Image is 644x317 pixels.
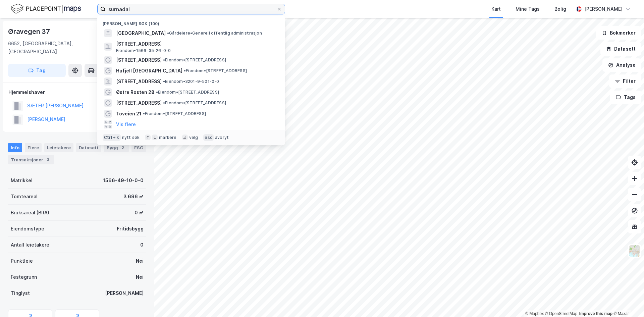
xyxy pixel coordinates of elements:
div: Datasett [76,143,101,152]
span: Toveien 21 [116,110,142,118]
span: Hafjell [GEOGRAPHIC_DATA] [116,67,182,75]
div: esc [203,134,214,141]
div: Nei [136,273,144,281]
div: 6652, [GEOGRAPHIC_DATA], [GEOGRAPHIC_DATA] [8,40,112,56]
div: Kart [491,5,501,13]
a: OpenStreetMap [545,311,578,316]
div: [PERSON_NAME] [105,289,144,297]
div: Bruksareal (BRA) [11,209,49,217]
div: Tinglyst [11,289,30,297]
button: Tag [8,64,66,77]
button: Tags [610,91,641,104]
span: Eiendom • [STREET_ADDRESS] [184,68,247,73]
span: Eiendom • [STREET_ADDRESS] [143,111,206,116]
span: [STREET_ADDRESS] [116,99,162,107]
div: 3 [45,156,51,163]
a: Improve this map [579,311,612,316]
div: Ctrl + k [103,134,121,141]
div: [PERSON_NAME] [584,5,623,13]
div: 1566-49-10-0-0 [103,176,144,184]
div: Kontrollprogram for chat [610,285,644,317]
div: Bygg [104,143,129,152]
div: Fritidsbygg [117,225,144,233]
span: Eiendom • [STREET_ADDRESS] [163,57,226,63]
div: Antall leietakere [11,241,49,249]
span: [GEOGRAPHIC_DATA] [116,29,166,37]
span: Eiendom • 3201-9-501-0-0 [163,79,219,84]
button: Vis flere [116,120,136,128]
div: Mine Tags [516,5,540,13]
div: velg [189,135,198,140]
div: avbryt [215,135,229,140]
div: Festegrunn [11,273,37,281]
div: 0 ㎡ [135,209,144,217]
button: Datasett [600,42,641,56]
span: • [163,79,165,84]
input: Søk på adresse, matrikkel, gårdeiere, leietakere eller personer [106,4,277,14]
button: Bokmerker [596,26,641,40]
div: Nei [136,257,144,265]
span: • [184,68,186,73]
img: logo.f888ab2527a4732fd821a326f86c7f29.svg [11,3,81,15]
div: Eiere [25,143,42,152]
span: [STREET_ADDRESS] [116,40,277,48]
div: Matrikkel [11,176,33,184]
span: • [143,111,145,116]
span: Eiendom • 1566-35-26-0-0 [116,48,171,53]
div: Info [8,143,22,152]
span: • [167,31,169,36]
a: Mapbox [525,311,544,316]
div: markere [159,135,176,140]
span: Østre Rosten 28 [116,88,155,96]
iframe: Chat Widget [610,285,644,317]
span: [STREET_ADDRESS] [116,77,162,86]
span: Eiendom • [STREET_ADDRESS] [156,90,219,95]
span: [STREET_ADDRESS] [116,56,162,64]
div: Øravegen 37 [8,26,51,37]
span: • [156,90,158,95]
div: Punktleie [11,257,33,265]
button: Analyse [602,58,641,72]
div: Eiendomstype [11,225,44,233]
button: Filter [609,74,641,88]
span: • [163,57,165,62]
div: Bolig [554,5,566,13]
img: Z [628,245,641,257]
div: Tomteareal [11,193,38,201]
div: 2 [119,144,126,151]
div: ESG [131,143,146,152]
div: nytt søk [122,135,140,140]
div: Hjemmelshaver [8,88,146,96]
span: • [163,100,165,105]
span: Gårdeiere • Generell offentlig administrasjon [167,31,262,36]
div: 3 696 ㎡ [123,193,144,201]
div: Transaksjoner [8,155,54,164]
div: Leietakere [44,143,73,152]
div: 0 [140,241,144,249]
span: Eiendom • [STREET_ADDRESS] [163,100,226,106]
div: [PERSON_NAME] søk (100) [97,16,285,28]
